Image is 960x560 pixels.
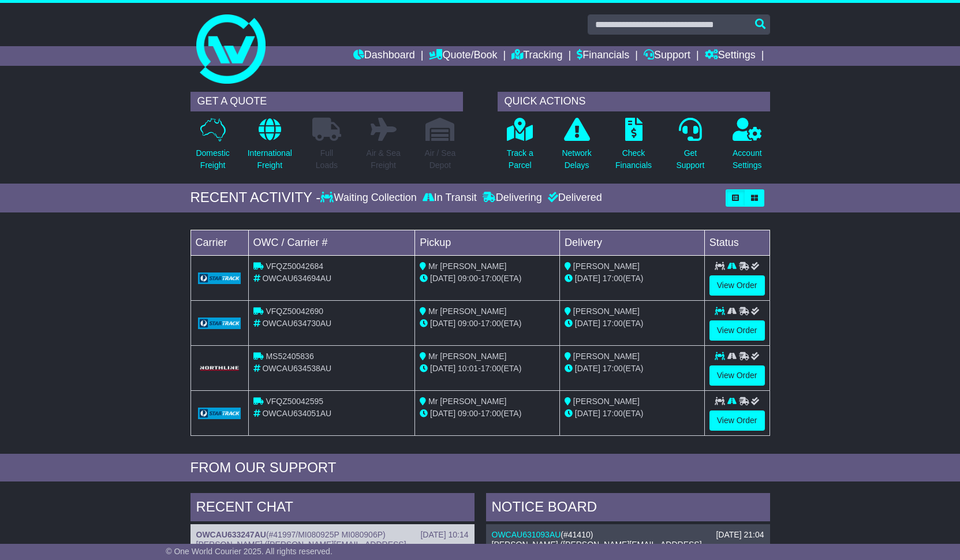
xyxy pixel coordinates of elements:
[262,319,331,328] span: OWCAU634730AU
[481,319,501,328] span: 17:00
[575,364,600,373] span: [DATE]
[545,192,602,204] div: Delivered
[266,352,313,361] span: MS52405836
[196,530,469,540] div: ( )
[492,530,764,540] div: ( )
[430,319,455,328] span: [DATE]
[562,147,591,171] p: Network Delays
[615,147,652,171] p: Check Financials
[709,275,765,296] a: View Order
[430,409,455,418] span: [DATE]
[266,397,323,406] span: VFQZ50042595
[575,274,600,283] span: [DATE]
[196,147,229,171] p: Domestic Freight
[262,274,331,283] span: OWCAU634694AU
[269,530,383,539] span: #41997/MI080925P MI080906P
[733,147,762,171] p: Account Settings
[709,410,765,431] a: View Order
[486,493,770,524] div: NOTICE BOARD
[266,307,323,316] span: VFQZ50042690
[565,408,700,420] div: (ETA)
[166,547,333,556] span: © One World Courier 2025. All rights reserved.
[492,540,702,559] span: [PERSON_NAME] ([PERSON_NAME][EMAIL_ADDRESS][DOMAIN_NAME])
[481,274,501,283] span: 17:00
[507,147,533,171] p: Track a Parcel
[603,274,623,283] span: 17:00
[561,117,592,178] a: NetworkDelays
[565,272,700,285] div: (ETA)
[704,230,770,255] td: Status
[198,272,241,284] img: GetCarrierServiceLogo
[565,318,700,330] div: (ETA)
[565,363,700,375] div: (ETA)
[709,320,765,341] a: View Order
[415,230,560,255] td: Pickup
[266,262,323,271] span: VFQZ50042684
[676,147,704,171] p: Get Support
[506,117,534,178] a: Track aParcel
[675,117,705,178] a: GetSupport
[190,92,463,111] div: GET A QUOTE
[573,262,640,271] span: [PERSON_NAME]
[709,365,765,386] a: View Order
[262,364,331,373] span: OWCAU634538AU
[198,408,241,419] img: GetCarrierServiceLogo
[732,117,763,178] a: AccountSettings
[198,365,241,372] img: GetCarrierServiceLogo
[430,274,455,283] span: [DATE]
[559,230,704,255] td: Delivery
[458,364,478,373] span: 10:01
[563,530,591,539] span: #41410
[498,92,770,111] div: QUICK ACTIONS
[577,46,629,66] a: Financials
[420,408,555,420] div: - (ETA)
[195,117,230,178] a: DomesticFreight
[320,192,419,204] div: Waiting Collection
[428,262,506,271] span: Mr [PERSON_NAME]
[353,46,415,66] a: Dashboard
[511,46,562,66] a: Tracking
[425,147,456,171] p: Air / Sea Depot
[575,409,600,418] span: [DATE]
[420,272,555,285] div: - (ETA)
[458,274,478,283] span: 09:00
[573,307,640,316] span: [PERSON_NAME]
[481,364,501,373] span: 17:00
[603,319,623,328] span: 17:00
[420,363,555,375] div: - (ETA)
[492,530,561,539] a: OWCAU631093AU
[420,530,468,540] div: [DATE] 10:14
[716,530,764,540] div: [DATE] 21:04
[603,364,623,373] span: 17:00
[247,117,293,178] a: InternationalFreight
[248,230,415,255] td: OWC / Carrier #
[575,319,600,328] span: [DATE]
[190,493,475,524] div: RECENT CHAT
[190,189,321,206] div: RECENT ACTIVITY -
[312,147,341,171] p: Full Loads
[367,147,401,171] p: Air & Sea Freight
[429,46,497,66] a: Quote/Book
[198,318,241,329] img: GetCarrierServiceLogo
[458,319,478,328] span: 09:00
[615,117,652,178] a: CheckFinancials
[196,530,266,539] a: OWCAU633247AU
[480,192,545,204] div: Delivering
[573,397,640,406] span: [PERSON_NAME]
[644,46,690,66] a: Support
[190,230,248,255] td: Carrier
[481,409,501,418] span: 17:00
[262,409,331,418] span: OWCAU634051AU
[190,460,770,476] div: FROM OUR SUPPORT
[428,307,506,316] span: Mr [PERSON_NAME]
[420,318,555,330] div: - (ETA)
[603,409,623,418] span: 17:00
[458,409,478,418] span: 09:00
[248,147,292,171] p: International Freight
[705,46,756,66] a: Settings
[573,352,640,361] span: [PERSON_NAME]
[196,540,406,559] span: [PERSON_NAME] ([PERSON_NAME][EMAIL_ADDRESS][DOMAIN_NAME])
[430,364,455,373] span: [DATE]
[420,192,480,204] div: In Transit
[428,397,506,406] span: Mr [PERSON_NAME]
